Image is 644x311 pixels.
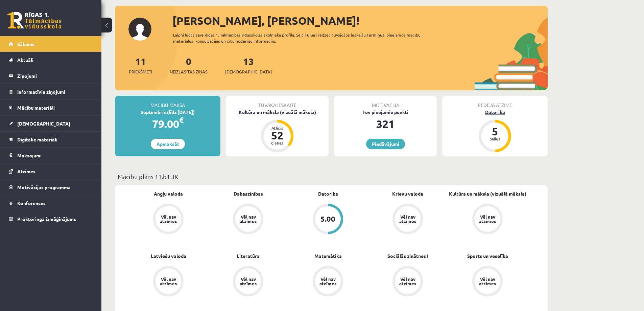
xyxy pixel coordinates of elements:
[267,126,287,130] div: Atlicis
[118,172,545,181] p: Mācību plāns 11.b1 JK
[159,277,178,286] div: Vēl nav atzīmes
[17,105,55,111] span: Mācību materiāli
[387,252,428,260] a: Sociālās zinātnes I
[9,148,93,163] a: Maksājumi
[154,190,183,197] a: Angļu valoda
[398,277,417,286] div: Vēl nav atzīmes
[170,55,208,75] a: 0Neizlasītās ziņas
[392,190,423,197] a: Krievu valoda
[17,57,33,63] span: Aktuāli
[234,190,263,197] a: Dabaszinības
[9,84,93,99] a: Informatīvie ziņojumi
[159,215,178,223] div: Vēl nav atzīmes
[17,148,93,163] legend: Maksājumi
[448,204,527,236] a: Vēl nav atzīmes
[288,266,368,298] a: Vēl nav atzīmes
[17,41,34,47] span: Sākums
[442,109,548,116] div: Datorika
[485,126,505,137] div: 5
[7,12,62,29] a: Rīgas 1. Tālmācības vidusskola
[151,139,185,149] a: Apmaksāt
[334,116,437,132] div: 321
[17,168,35,174] span: Atzīmes
[442,109,548,153] a: Datorika 5 balles
[9,68,93,84] a: Ziņojumi
[128,204,208,236] a: Vēl nav atzīmes
[115,96,220,109] div: Mācību maksa
[368,266,448,298] a: Vēl nav atzīmes
[314,252,342,260] a: Matemātika
[172,13,548,29] div: [PERSON_NAME], [PERSON_NAME]!
[239,277,258,286] div: Vēl nav atzīmes
[225,55,272,75] a: 13[DEMOGRAPHIC_DATA]
[334,96,437,109] div: Motivācija
[151,252,186,260] a: Latviešu valoda
[398,215,417,223] div: Vēl nav atzīmes
[478,215,497,223] div: Vēl nav atzīmes
[17,120,70,127] span: [DEMOGRAPHIC_DATA]
[478,277,497,286] div: Vēl nav atzīmes
[366,139,405,149] a: Piedāvājumi
[128,266,208,298] a: Vēl nav atzīmes
[208,266,288,298] a: Vēl nav atzīmes
[17,184,71,190] span: Motivācijas programma
[129,68,152,75] span: Priekšmeti
[9,52,93,68] a: Aktuāli
[9,116,93,131] a: [DEMOGRAPHIC_DATA]
[267,130,287,141] div: 52
[368,204,448,236] a: Vēl nav atzīmes
[225,68,272,75] span: [DEMOGRAPHIC_DATA]
[442,96,548,109] div: Pēdējā atzīme
[226,96,329,109] div: Tuvākā ieskaite
[9,132,93,147] a: Digitālie materiāli
[173,32,433,44] div: Laipni lūgts savā Rīgas 1. Tālmācības vidusskolas skolnieka profilā. Šeit Tu vari redzēt tuvojošo...
[318,277,337,286] div: Vēl nav atzīmes
[9,36,93,52] a: Sākums
[17,200,46,206] span: Konferences
[485,137,505,141] div: balles
[226,109,329,153] a: Kultūra un māksla (vizuālā māksla) Atlicis 52 dienas
[226,109,329,116] div: Kultūra un māksla (vizuālā māksla)
[9,100,93,115] a: Mācību materiāli
[320,215,335,223] div: 5.00
[288,204,368,236] a: 5.00
[318,190,338,197] a: Datorika
[115,116,220,132] div: 79.00
[115,109,220,116] div: Septembris (līdz [DATE])
[179,115,184,125] span: €
[267,141,287,145] div: dienas
[129,55,152,75] a: 11Priekšmeti
[17,84,93,99] legend: Informatīvie ziņojumi
[9,163,93,179] a: Atzīmes
[9,179,93,195] a: Motivācijas programma
[17,68,93,84] legend: Ziņojumi
[449,190,526,197] a: Kultūra un māksla (vizuālā māksla)
[448,266,527,298] a: Vēl nav atzīmes
[239,215,258,223] div: Vēl nav atzīmes
[9,195,93,211] a: Konferences
[17,136,57,142] span: Digitālie materiāli
[467,252,508,260] a: Sports un veselība
[9,211,93,227] a: Proktoringa izmēģinājums
[237,252,260,260] a: Literatūra
[334,109,437,116] div: Tev pieejamie punkti
[17,216,76,222] span: Proktoringa izmēģinājums
[170,68,208,75] span: Neizlasītās ziņas
[208,204,288,236] a: Vēl nav atzīmes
